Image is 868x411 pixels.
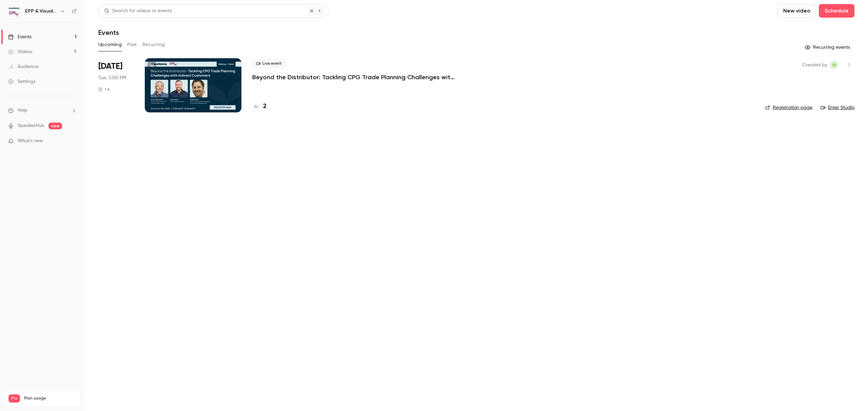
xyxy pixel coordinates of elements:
[830,61,838,69] span: Itamar Seligsohn
[8,34,32,40] div: Events
[819,4,854,18] button: Schedule
[8,107,77,114] li: help-dropdown-opener
[8,394,20,403] span: Pro
[98,61,122,72] span: [DATE]
[8,48,32,55] div: Videos
[18,137,43,145] span: What's new
[24,396,76,401] span: Plan usage
[18,122,44,129] a: SpeakerHub
[98,39,122,50] button: Upcoming
[832,61,836,69] span: IS
[8,78,35,85] div: Settings
[48,123,62,129] span: new
[8,6,19,17] img: EPP & Visualfabriq
[104,7,172,15] div: Search for videos or events
[98,74,126,81] span: Tue, 5:00 PM
[252,60,286,68] span: Live event
[765,104,812,111] a: Registration page
[18,107,27,114] span: Help
[25,8,57,15] h6: EPP & Visualfabriq
[263,102,267,111] h4: 2
[98,58,134,112] div: Sep 9 Tue, 11:00 AM (America/New York)
[252,73,456,81] a: Beyond the Distributor: Tackling CPG Trade Planning Challenges with Indirect Customers
[142,39,165,50] button: Recurring
[127,39,137,50] button: Past
[802,42,854,53] button: Recurring events
[98,28,119,37] h1: Events
[252,102,267,111] a: 2
[98,87,110,92] div: 1 h
[8,63,38,70] div: Audience
[777,4,816,18] button: New video
[802,61,827,69] span: Created by
[821,104,854,111] a: Enter Studio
